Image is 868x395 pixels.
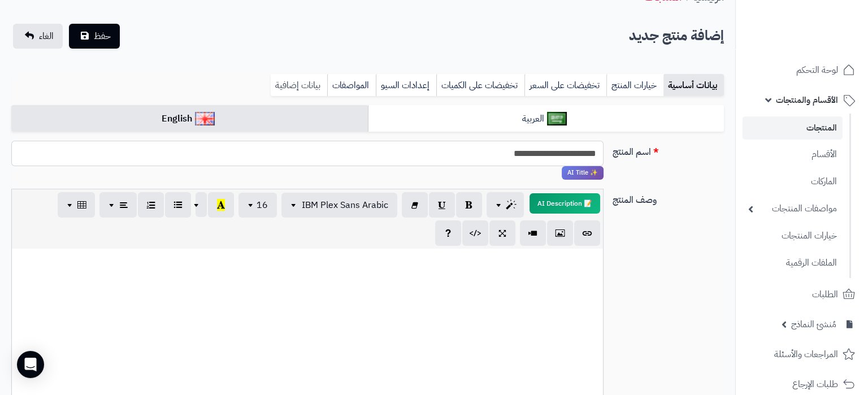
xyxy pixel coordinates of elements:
span: الطلبات [812,287,838,302]
button: حفظ [69,24,120,49]
span: المراجعات والأسئلة [774,346,838,362]
span: لوحة التحكم [796,62,838,78]
span: حفظ [94,29,111,43]
span: انقر لاستخدام رفيقك الذكي [562,166,604,180]
button: IBM Plex Sans Arabic [281,193,397,218]
a: الماركات [743,170,843,194]
a: الطلبات [743,281,861,308]
a: خيارات المنتجات [743,224,843,248]
button: 📝 AI Description [530,193,600,214]
a: بيانات إضافية [271,74,327,97]
img: English [195,112,215,125]
span: 16 [257,198,268,212]
span: طلبات الإرجاع [792,376,838,392]
a: العربية [368,105,724,133]
span: IBM Plex Sans Arabic [302,198,388,212]
a: تخفيضات على الكميات [436,74,524,97]
a: المراجعات والأسئلة [743,341,861,368]
a: مواصفات المنتجات [743,197,843,221]
a: خيارات المنتج [606,74,663,97]
a: الملفات الرقمية [743,251,843,275]
button: 16 [238,193,277,218]
span: الغاء [39,29,54,43]
h2: إضافة منتج جديد [629,24,724,47]
label: اسم المنتج [608,141,728,159]
a: بيانات أساسية [663,74,724,97]
span: الأقسام والمنتجات [776,92,838,108]
label: وصف المنتج [608,189,728,207]
span: مُنشئ النماذج [791,316,836,332]
a: الغاء [13,24,63,49]
img: العربية [547,112,567,125]
a: المواصفات [327,74,376,97]
a: المنتجات [743,116,843,140]
a: إعدادات السيو [376,74,436,97]
a: English [11,105,368,133]
a: تخفيضات على السعر [524,74,606,97]
div: Open Intercom Messenger [17,351,44,378]
a: لوحة التحكم [743,57,861,84]
img: logo-2.png [791,31,857,54]
a: الأقسام [743,142,843,167]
